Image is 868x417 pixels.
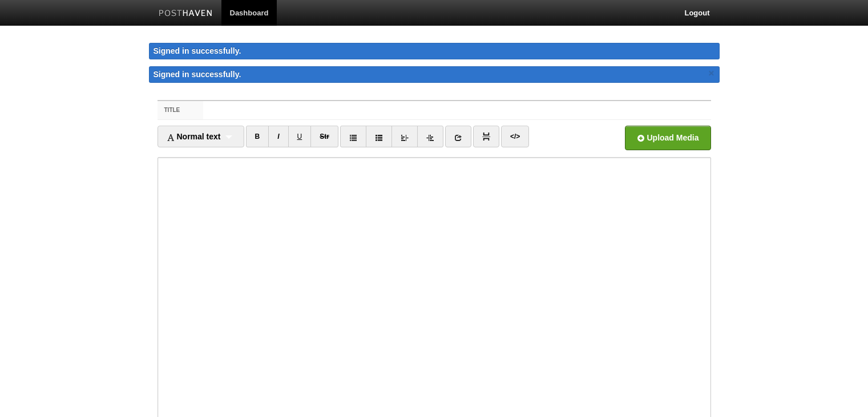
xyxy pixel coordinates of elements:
span: Normal text [167,132,221,141]
del: Str [320,133,329,141]
a: </> [501,126,529,147]
label: Title [158,101,204,119]
img: Posthaven-bar [159,10,213,18]
a: × [706,66,717,81]
span: Signed in successfully. [154,70,241,79]
a: B [246,126,269,147]
a: Str [310,126,338,147]
div: Signed in successfully. [149,43,720,59]
a: I [268,126,288,147]
img: pagebreak-icon.png [482,133,490,141]
a: U [288,126,312,147]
